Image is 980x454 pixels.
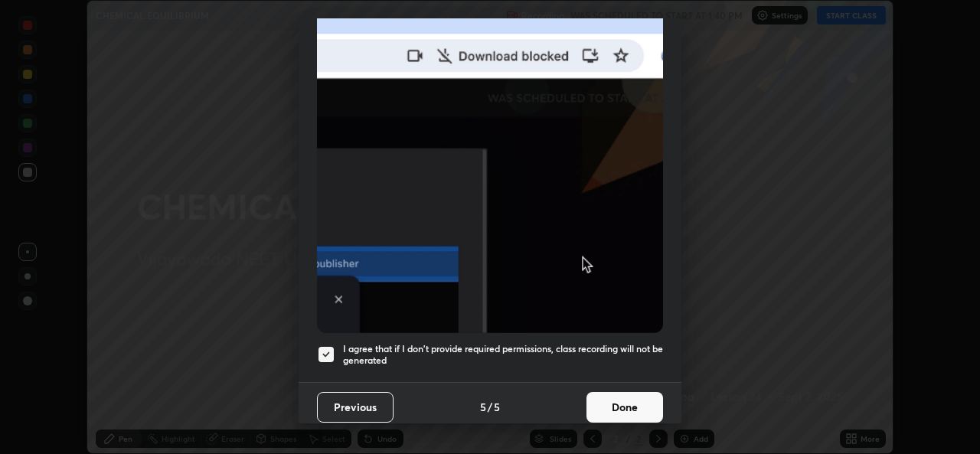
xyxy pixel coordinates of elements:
button: Previous [317,392,394,423]
h4: 5 [480,399,486,415]
button: Done [586,392,663,423]
h5: I agree that if I don't provide required permissions, class recording will not be generated [343,343,663,367]
h4: 5 [494,399,500,415]
h4: / [488,399,492,415]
